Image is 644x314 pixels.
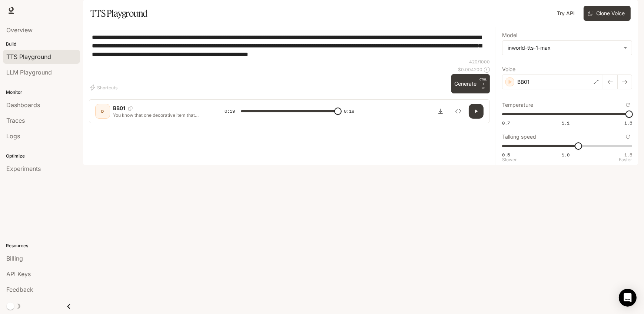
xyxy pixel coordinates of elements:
[479,77,487,90] p: ⏎
[451,104,466,119] button: Inspect
[113,112,207,118] p: You know that one decorative item that instantly makes any room feel special? This one! This stun...
[502,158,517,162] p: Slower
[624,152,632,158] span: 1.5
[225,108,235,115] span: 0:19
[502,102,533,108] p: Temperature
[508,44,620,52] div: inworld-tts-1-max
[502,152,510,158] span: 0.5
[502,120,510,126] span: 0.7
[458,66,482,73] p: $ 0.004200
[502,41,632,55] div: inworld-tts-1-max
[624,133,632,141] button: Reset to default
[469,59,490,65] p: 420 / 1000
[502,33,517,38] p: Model
[584,6,631,21] button: Clone Voice
[97,105,109,117] div: D
[517,78,530,86] p: BB01
[502,134,536,139] p: Talking speed
[89,82,120,93] button: Shortcuts
[619,158,632,162] p: Faster
[451,74,490,93] button: GenerateCTRL +⏎
[344,108,354,115] span: 0:19
[502,67,515,72] p: Voice
[479,77,487,86] p: CTRL +
[562,120,570,126] span: 1.1
[433,104,448,119] button: Download audio
[619,289,637,307] div: Open Intercom Messenger
[624,101,632,109] button: Reset to default
[125,106,136,110] button: Copy Voice ID
[624,120,632,126] span: 1.5
[90,6,148,21] h1: TTS Playground
[554,6,578,21] a: Try API
[113,105,125,112] p: BB01
[562,152,570,158] span: 1.0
